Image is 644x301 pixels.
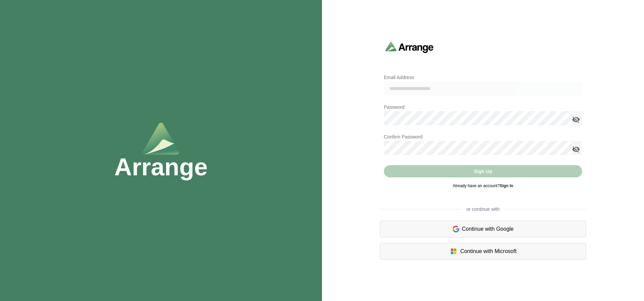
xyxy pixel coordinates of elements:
i: appended action [572,145,580,153]
p: Confirm Password [384,133,582,141]
div: Continue with Google [380,221,586,237]
i: appended action [572,116,580,124]
div: Continue with Microsoft [380,243,586,260]
a: Sign In [500,183,513,188]
img: arrangeai-name-small-logo.4d2b8aee.svg [385,41,434,53]
img: google-logo.6d399ca0.svg [453,225,459,233]
p: Email Address [384,73,582,81]
h1: Arrange [114,155,208,179]
img: microsoft-logo.7cf64d5f.svg [450,247,458,255]
span: Already have an account? [453,183,513,188]
span: or continue with [461,206,505,212]
p: Password [384,103,582,111]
